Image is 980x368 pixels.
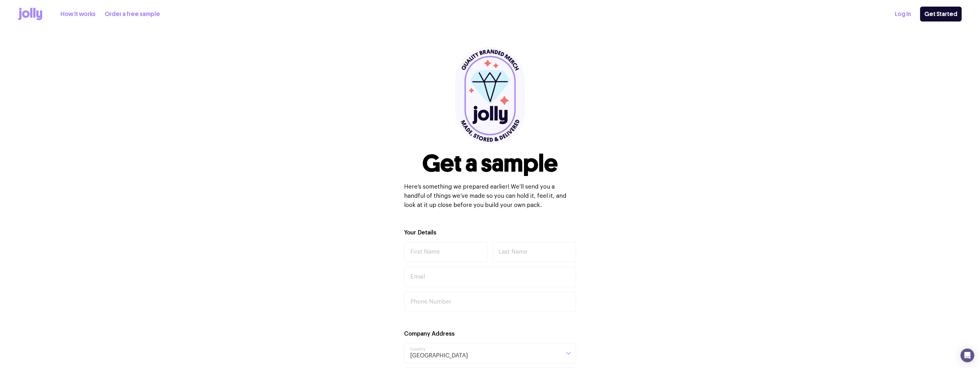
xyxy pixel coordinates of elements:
[960,349,974,362] div: Open Intercom Messenger
[895,9,911,19] a: Log In
[404,330,455,338] label: Company Address
[61,9,96,19] a: How it works
[105,9,160,19] a: Order a free sample
[404,229,436,237] label: Your Details
[468,344,561,363] input: Search for option
[404,182,576,210] p: Here’s something we prepared earlier! We’ll send you a handful of things we’ve made so you can ho...
[920,7,962,21] a: Get Started
[404,343,576,364] div: Search for option
[410,344,468,363] span: [GEOGRAPHIC_DATA]
[422,151,558,175] h1: Get a sample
